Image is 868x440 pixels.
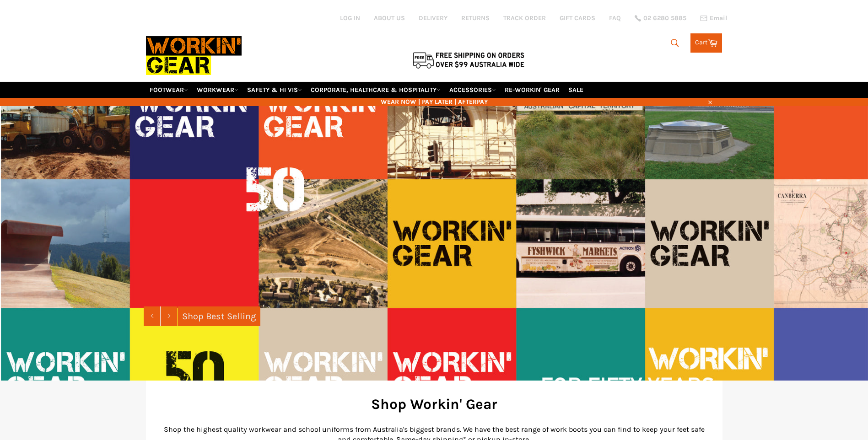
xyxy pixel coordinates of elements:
img: Workin Gear leaders in Workwear, Safety Boots, PPE, Uniforms. Australia's No.1 in Workwear [146,30,242,81]
h2: Shop Workin' Gear [160,394,709,414]
a: TRACK ORDER [503,14,546,22]
span: Email [710,15,727,21]
a: WORKWEAR [193,82,242,98]
span: 02 6280 5885 [643,15,686,21]
a: DELIVERY [419,14,447,22]
a: ACCESSORIES [446,82,500,98]
img: Flat $9.95 shipping Australia wide [411,50,526,70]
a: SALE [565,82,587,98]
a: 02 6280 5885 [635,15,686,21]
a: ABOUT US [374,14,405,22]
span: WEAR NOW | PAY LATER | AFTERPAY [146,97,722,106]
a: RE-WORKIN' GEAR [501,82,563,98]
a: FAQ [609,14,621,22]
a: Log in [340,14,360,22]
a: Cart [690,33,722,53]
a: Email [700,15,727,22]
a: FOOTWEAR [146,82,192,98]
a: CORPORATE, HEALTHCARE & HOSPITALITY [307,82,444,98]
a: GIFT CARDS [560,14,595,22]
a: RETURNS [461,14,490,22]
a: SAFETY & HI VIS [243,82,306,98]
a: Shop Best Selling [178,306,260,326]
